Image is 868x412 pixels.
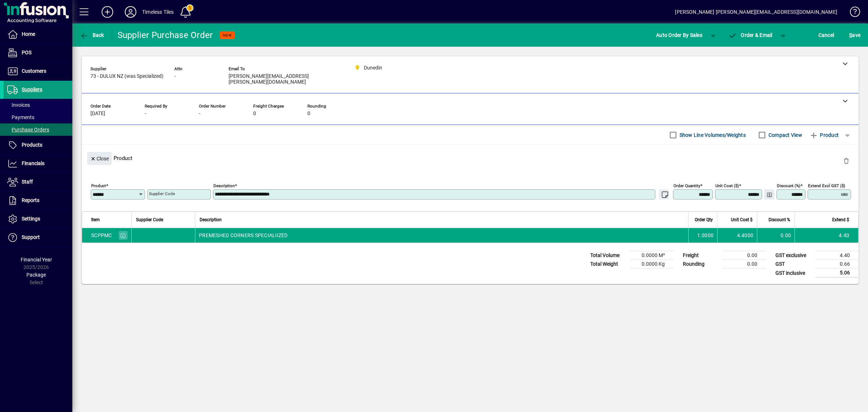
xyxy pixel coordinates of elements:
[4,136,72,154] a: Products
[838,157,855,164] app-page-header-button: Delete
[22,216,40,222] span: Settings
[229,73,337,85] span: [PERSON_NAME][EMAIL_ADDRESS][PERSON_NAME][DOMAIN_NAME]
[795,228,858,243] td: 4.40
[174,73,176,79] span: -
[772,251,815,260] td: GST exclusive
[772,269,815,278] td: GST inclusive
[725,29,776,42] button: Order & Email
[118,29,213,41] div: Supplier Purchase Order
[815,251,859,260] td: 4.40
[223,33,232,38] span: NEW
[806,129,842,142] button: Product
[723,251,766,260] td: 0.00
[587,260,630,269] td: Total Weight
[142,6,174,18] div: Timeless Tiles
[22,197,39,203] span: Reports
[849,32,852,38] span: S
[119,5,142,18] button: Profile
[847,29,862,42] button: Save
[22,50,31,55] span: POS
[22,87,42,92] span: Suppliers
[673,183,700,188] mat-label: Order Quantity
[22,31,35,37] span: Home
[832,216,849,224] span: Extend $
[838,152,855,169] button: Delete
[4,210,72,228] a: Settings
[90,111,105,117] span: [DATE]
[587,251,630,260] td: Total Volume
[149,191,175,196] mat-label: Supplier Code
[723,260,766,269] td: 0.00
[136,216,163,224] span: Supplier Code
[808,183,845,188] mat-label: Extend excl GST ($)
[87,152,112,165] button: Close
[815,260,859,269] td: 0.66
[7,127,49,133] span: Purchase Orders
[679,251,723,260] td: Freight
[4,155,72,173] a: Financials
[96,5,119,18] button: Add
[21,257,52,262] span: Financial Year
[630,251,673,260] td: 0.0000 M³
[656,29,702,41] span: Auto Order By Sales
[4,44,72,62] a: POS
[731,216,753,224] span: Unit Cost $
[4,173,72,191] a: Staff
[4,99,72,111] a: Invoices
[22,68,46,74] span: Customers
[817,29,836,42] button: Cancel
[307,111,310,117] span: 0
[7,102,30,108] span: Invoices
[777,183,800,188] mat-label: Discount (%)
[90,153,109,165] span: Close
[4,192,72,210] a: Reports
[818,29,834,41] span: Cancel
[199,111,200,117] span: -
[145,111,146,117] span: -
[213,183,235,188] mat-label: Description
[91,183,106,188] mat-label: Product
[769,216,790,224] span: Discount %
[679,260,723,269] td: Rounding
[22,160,44,166] span: Financials
[764,189,774,199] button: Change Price Levels
[809,129,839,141] span: Product
[688,228,717,243] td: 1.0000
[652,29,706,42] button: Auto Order By Sales
[72,29,112,42] app-page-header-button: Back
[767,131,802,139] label: Compact View
[717,228,757,243] td: 4.4000
[728,32,773,38] span: Order & Email
[630,260,673,269] td: 0.0000 Kg
[7,114,34,120] span: Payments
[91,216,100,224] span: Item
[4,111,72,123] a: Payments
[22,179,33,185] span: Staff
[678,131,746,139] label: Show Line Volumes/Weights
[26,272,46,278] span: Package
[844,1,859,25] a: Knowledge Base
[4,25,72,43] a: Home
[22,234,40,240] span: Support
[715,183,739,188] mat-label: Unit Cost ($)
[4,228,72,247] a: Support
[253,111,256,117] span: 0
[78,29,106,42] button: Back
[815,269,859,278] td: 5.06
[849,29,860,41] span: ave
[90,73,163,79] span: 73 - DULUX NZ (was Specialized)
[80,32,104,38] span: Back
[772,260,815,269] td: GST
[4,123,72,136] a: Purchase Orders
[199,232,288,239] span: PREMESHED CORNERS SPECIALIIZED
[82,145,859,171] div: Product
[675,6,837,18] div: [PERSON_NAME] [PERSON_NAME][EMAIL_ADDRESS][DOMAIN_NAME]
[85,155,114,161] app-page-header-button: Close
[91,232,112,239] div: SCPPMC
[757,228,795,243] td: 0.00
[695,216,713,224] span: Order Qty
[200,216,222,224] span: Description
[4,62,72,80] a: Customers
[22,142,42,148] span: Products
